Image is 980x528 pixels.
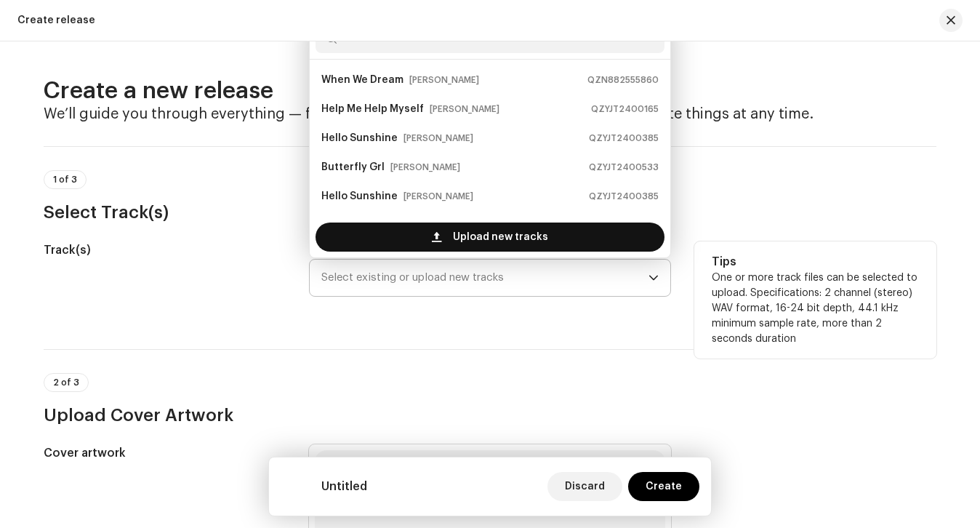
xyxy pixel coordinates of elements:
h4: We’ll guide you through everything — from track selection to final metadata. You can update thing... [44,105,936,123]
small: [PERSON_NAME] [430,102,499,116]
li: Hello Sunshine [316,182,664,211]
small: [PERSON_NAME] [409,73,479,87]
strong: Hello Sunshine [321,185,398,208]
h5: Track(s) [44,241,286,259]
div: dropdown trigger [648,260,659,296]
h3: Select Track(s) [44,201,936,224]
h5: Cover artwork [44,444,286,462]
li: Help Me Help Myself [316,95,664,124]
button: Create [628,472,699,501]
strong: Butterfly Grl [321,156,385,179]
li: Butterfly Grl [316,153,664,182]
small: QZYJT2400533 [589,160,659,175]
small: QZN882555860 [587,73,659,87]
small: [PERSON_NAME] [403,131,473,145]
p: One or more track files can be selected to upload. Specifications: 2 channel (stereo) WAV format,... [712,271,919,347]
strong: Hello Sunshine [321,127,398,150]
h3: Upload Cover Artwork [44,404,936,427]
small: QZYJT2400385 [589,131,659,145]
span: Select existing or upload new tracks [321,260,648,296]
span: Create [646,472,682,501]
strong: Seasons Changing [321,214,418,237]
span: Discard [565,472,605,501]
li: When We Dream [316,65,664,95]
strong: When We Dream [321,68,403,92]
small: QZYJT2400385 [589,189,659,204]
button: Discard [547,472,622,501]
small: [PERSON_NAME] [403,189,473,204]
strong: Help Me Help Myself [321,97,424,121]
h5: Tips [712,253,919,271]
li: Hello Sunshine [316,124,664,153]
h5: Untitled [321,478,367,495]
ul: Option List [310,60,670,304]
img: 918831e2-8168-4ec3-84df-180867041601 [281,469,316,504]
small: [PERSON_NAME] [390,160,460,175]
small: QZYJT2400165 [591,102,659,116]
span: Upload new tracks [453,223,548,252]
h2: Create a new release [44,76,936,105]
li: Seasons Changing [316,211,664,240]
